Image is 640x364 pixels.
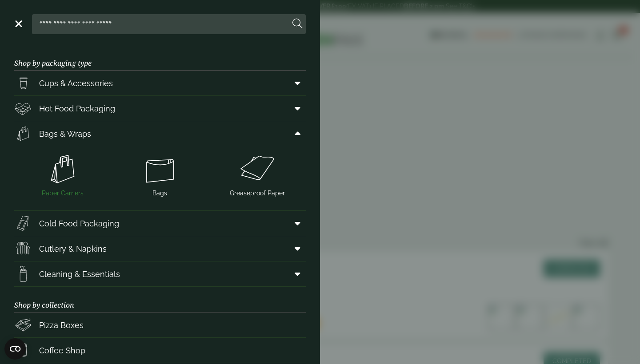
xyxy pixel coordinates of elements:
a: Cups & Accessories [14,71,306,95]
a: Cleaning & Essentials [14,261,306,286]
a: Paper Carriers [18,150,108,200]
button: Open CMP widget [4,338,26,360]
span: Cups & Accessories [39,77,113,89]
a: Hot Food Packaging [14,96,306,121]
a: Bags [115,150,205,200]
img: Bags.svg [115,151,205,187]
h3: Shop by collection [14,287,306,313]
img: Sandwich_box.svg [14,214,32,232]
a: Greaseproof Paper [212,150,302,200]
h3: Shop by packaging type [14,45,306,71]
span: Cutlery & Napkins [39,243,107,255]
img: Paper_carriers.svg [14,125,32,142]
img: Cutlery.svg [14,240,32,257]
span: Hot Food Packaging [39,103,115,115]
span: Cleaning & Essentials [39,268,120,280]
span: Coffee Shop [39,344,85,356]
img: Greaseproof_paper.svg [212,151,302,187]
a: Coffee Shop [14,338,306,363]
img: Pizza_boxes.svg [14,316,32,334]
img: Deli_box.svg [14,99,32,117]
span: Bags [152,189,167,198]
a: Bags & Wraps [14,121,306,146]
span: Bags & Wraps [39,128,91,140]
img: PintNhalf_cup.svg [14,74,32,92]
span: Paper Carriers [42,189,84,198]
img: open-wipe.svg [14,265,32,283]
img: Paper_carriers.svg [18,151,108,187]
span: Pizza Boxes [39,319,84,331]
span: Greaseproof Paper [230,189,285,198]
a: Pizza Boxes [14,313,306,337]
span: Cold Food Packaging [39,218,119,229]
a: Cutlery & Napkins [14,236,306,261]
a: Cold Food Packaging [14,211,306,236]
